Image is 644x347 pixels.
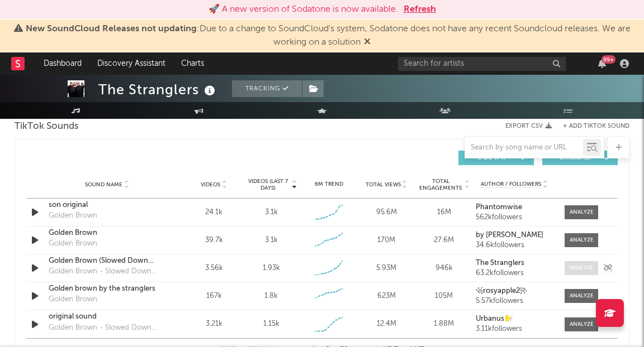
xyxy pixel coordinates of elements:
[361,291,413,302] div: 623M
[476,287,527,295] strong: ꧁rosyapple2꧂
[418,207,470,218] div: 16M
[188,235,240,246] div: 39.7k
[366,181,401,188] span: Total Views
[245,178,291,191] span: Videos (last 7 days)
[49,238,97,249] div: Golden Brown
[188,263,240,274] div: 3.56k
[49,228,165,239] a: Golden Brown
[476,315,553,323] a: Urbanus🇻🇦
[85,181,122,188] span: Sound Name
[263,263,280,274] div: 1.93k
[49,283,165,295] a: Golden brown by the stranglers
[49,294,97,305] div: Golden Brown
[98,80,218,99] div: The Stranglers
[173,52,212,75] a: Charts
[188,207,240,218] div: 24.1k
[49,266,165,277] div: Golden Brown - Slowed Down Version
[476,204,553,211] a: Phantomwise
[49,311,165,322] a: original sound
[36,52,89,75] a: Dashboard
[188,319,240,330] div: 3.21k
[418,263,470,274] div: 946k
[364,38,371,47] span: Dismiss
[26,25,631,47] span: : Due to a change to SoundCloud's system, Sodatone does not have any recent Soundcloud releases. ...
[188,291,240,302] div: 167k
[476,269,553,277] div: 63.2k followers
[361,319,413,330] div: 12.4M
[265,235,278,246] div: 3.1k
[476,287,553,295] a: ꧁rosyapple2꧂
[89,52,173,75] a: Discovery Assistant
[476,232,553,239] a: by [PERSON_NAME]
[49,200,165,211] a: son original
[398,57,566,71] input: Search for artists
[465,143,583,152] input: Search by song name or URL
[49,210,97,221] div: Golden Brown
[361,207,413,218] div: 95.6M
[481,181,541,188] span: Author / Followers
[552,123,629,129] button: + Add TikTok Sound
[418,178,463,191] span: Total Engagements
[361,235,413,246] div: 170M
[232,80,302,97] button: Tracking
[476,259,553,267] a: The Stranglers
[26,25,197,33] span: New SoundCloud Releases not updating
[361,263,413,274] div: 5.93M
[476,204,522,211] strong: Phantomwise
[404,3,436,16] button: Refresh
[201,181,220,188] span: Videos
[303,180,355,189] div: 6M Trend
[476,325,553,333] div: 3.11k followers
[476,315,513,322] strong: Urbanus🇻🇦
[49,256,165,267] a: Golden Brown (Slowed Down Version)
[15,120,79,133] span: TikTok Sounds
[209,3,398,16] div: 🚀 A new version of Sodatone is now available.
[49,322,165,334] div: Golden Brown - Slowed Down Version
[265,207,278,218] div: 3.1k
[418,291,470,302] div: 105M
[602,55,615,64] div: 99 +
[476,297,553,305] div: 5.57k followers
[418,319,470,330] div: 1.88M
[264,291,278,302] div: 1.8k
[476,232,543,239] strong: by [PERSON_NAME]
[418,235,470,246] div: 27.6M
[598,59,606,68] button: 99+
[476,214,553,221] div: 562k followers
[563,123,629,129] button: + Add TikTok Sound
[263,319,280,330] div: 1.15k
[476,259,524,267] strong: The Stranglers
[476,242,553,249] div: 34.6k followers
[505,123,552,129] button: Export CSV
